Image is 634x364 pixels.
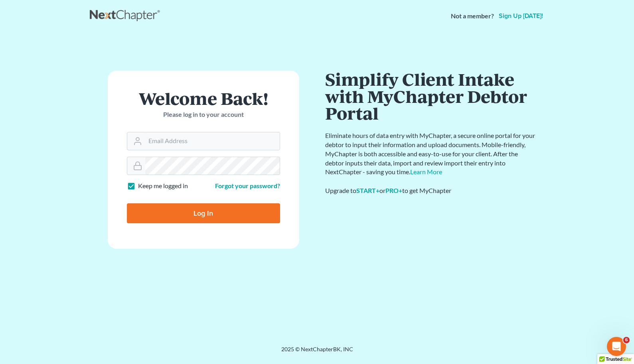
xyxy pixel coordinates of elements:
p: Please log in to your account [127,110,280,119]
a: START+ [356,187,379,194]
h1: Simplify Client Intake with MyChapter Debtor Portal [325,71,537,122]
a: PRO+ [385,187,402,194]
a: Sign up [DATE]! [497,13,545,19]
div: 2025 © NextChapterBK, INC [90,345,545,360]
label: Keep me logged in [138,181,188,191]
strong: Not a member? [451,12,494,21]
iframe: Intercom live chat [607,337,626,356]
div: Upgrade to or to get MyChapter [325,186,537,195]
input: Log In [127,203,280,223]
a: Learn More [410,168,442,175]
a: Forgot your password? [215,182,280,189]
input: Email Address [145,132,280,150]
p: Eliminate hours of data entry with MyChapter, a secure online portal for your debtor to input the... [325,131,537,177]
span: 6 [623,337,630,343]
h1: Welcome Back! [127,90,280,107]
